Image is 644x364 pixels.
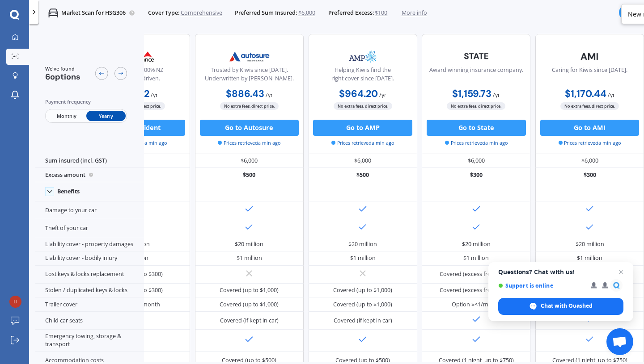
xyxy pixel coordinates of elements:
span: Questions? Chat with us! [498,268,623,276]
button: Go to AMP [313,120,412,136]
span: / yr [608,91,615,99]
img: Autosure.webp [223,46,276,67]
span: Monthly [47,111,86,121]
div: Helping Kiwis find the right cover since [DATE]. [315,66,410,86]
button: Go to AMI [540,120,639,136]
div: Excess amount [35,168,144,182]
span: Yearly [86,111,126,121]
div: Lost keys & locks replacement [35,266,144,284]
span: No extra fees, direct price. [447,102,505,110]
img: State-text-1.webp [449,46,503,65]
b: $1,159.73 [452,88,491,100]
p: Market Scan for HSG306 [61,9,126,17]
div: Trusted by Kiwis since [DATE]. Underwritten by [PERSON_NAME]. [202,66,297,86]
button: Go to State [427,120,525,136]
div: $6,000 [422,154,530,168]
span: Comprehensive [181,9,222,17]
span: $100 [375,9,387,17]
span: $6,000 [298,9,315,17]
img: AMI-text-1.webp [563,46,616,67]
div: Award winning insurance company. [429,66,523,86]
div: $6,000 [195,154,304,168]
div: Trailer cover [35,297,144,312]
span: 6 options [45,71,80,82]
div: Stolen / duplicated keys & locks [35,284,144,298]
div: $1 million [350,254,376,262]
img: a5c012e249709f0ee9b2c07cc3273a0b [9,296,21,308]
div: Covered (if kept in car) [220,317,279,325]
div: Covered (excess free <$500) [440,286,513,294]
b: $732.52 [114,88,149,100]
div: Covered (if kept in car) [334,317,392,325]
div: $20 million [576,240,604,248]
span: No extra fees, direct price. [334,102,392,110]
div: Damage to your car [35,201,144,219]
span: Preferred Excess: [328,9,374,17]
span: Prices retrieved a min ago [559,139,621,146]
a: Open chat [606,328,633,355]
b: $886.43 [226,88,264,100]
img: car.f15378c7a67c060ca3f3.svg [48,8,58,18]
div: $500 [309,168,417,182]
span: Chat with Quashed [541,302,593,310]
div: Caring for Kiwis since [DATE]. [552,66,627,86]
div: Emergency towing, storage & transport [35,330,144,352]
button: Go to Autosure [200,120,299,136]
div: $1 million [463,254,489,262]
span: Prices retrieved a min ago [331,139,394,146]
div: $1 million [237,254,262,262]
img: AMP.webp [336,46,390,67]
div: $6,000 [535,154,644,168]
div: $6,000 [309,154,417,168]
div: $20 million [348,240,377,248]
div: Option $<1/month [452,301,501,309]
div: $20 million [235,240,263,248]
span: / yr [266,91,273,99]
b: $964.20 [339,88,378,100]
div: $300 [535,168,644,182]
span: Prices retrieved a min ago [445,139,508,146]
div: Covered (excess free <$500) [440,270,513,278]
span: / yr [379,91,386,99]
div: Covered (up to $1,000) [220,286,279,294]
span: / yr [493,91,500,99]
span: Prices retrieved a min ago [218,139,280,146]
span: More info [402,9,427,17]
span: / yr [151,91,158,99]
div: Benefits [57,188,80,195]
div: Theft of your car [35,219,144,237]
div: Liability cover - bodily injury [35,251,144,266]
span: Support is online [498,282,585,289]
div: $20 million [462,240,491,248]
span: Chat with Quashed [498,298,623,315]
span: No extra fees, direct price. [220,102,279,110]
span: No extra fees, direct price. [560,102,619,110]
div: $1 million [577,254,602,262]
div: Child car seats [35,312,144,330]
div: Covered (up to $1,000) [333,286,392,294]
b: $1,170.44 [565,88,606,100]
span: Preferred Sum Insured: [235,9,297,17]
div: Payment frequency [45,98,127,106]
div: Liability cover - property damages [35,237,144,251]
div: $300 [422,168,530,182]
div: Covered (up to $1,000) [333,301,392,309]
div: $500 [195,168,304,182]
span: Cover Type: [148,9,179,17]
div: Sum insured (incl. GST) [35,154,144,168]
span: We've found [45,65,80,72]
div: Covered (up to $1,000) [220,301,279,309]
